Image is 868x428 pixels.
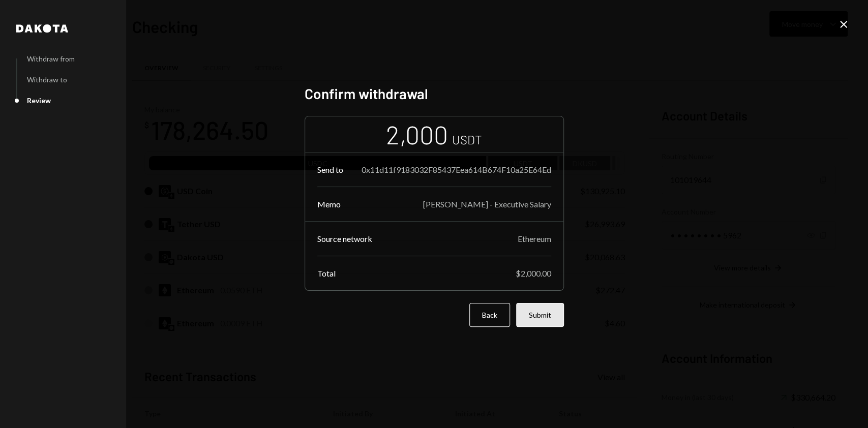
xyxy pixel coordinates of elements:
button: Back [469,303,510,327]
button: Submit [516,303,564,327]
div: Total [317,268,336,278]
div: Withdraw from [27,54,75,63]
div: $2,000.00 [516,268,551,278]
div: 0x11d11f9183032F85437Eea614B674F10a25E64Ed [362,165,551,174]
div: Review [27,96,51,105]
div: USDT [452,131,482,148]
div: [PERSON_NAME] - Executive Salary [423,199,551,209]
div: Ethereum [518,234,551,243]
div: Send to [317,165,343,174]
div: Source network [317,234,372,243]
h2: Confirm withdrawal [305,84,564,104]
div: Withdraw to [27,75,67,84]
div: Memo [317,199,341,209]
div: 2,000 [386,118,448,150]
